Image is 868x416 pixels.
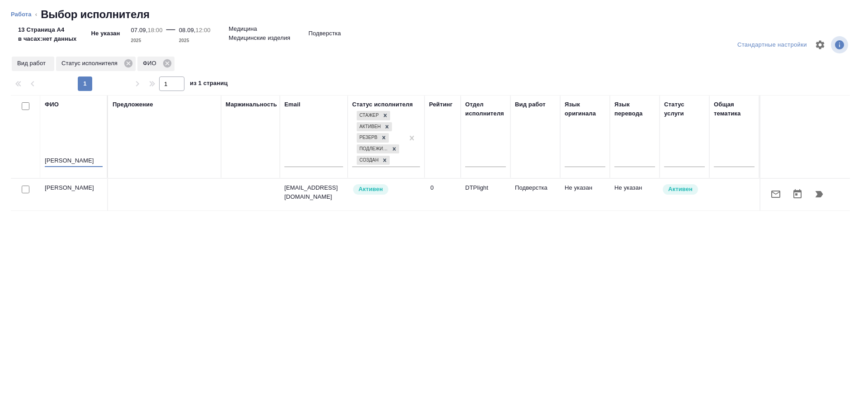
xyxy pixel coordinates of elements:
[357,156,380,165] div: Создан
[831,36,850,53] span: Посмотреть информацию
[430,183,456,192] div: 0
[22,186,29,193] input: Выбери исполнителей, чтобы отправить приглашение на работу
[352,100,413,109] div: Статус исполнителя
[11,7,857,22] nav: breadcrumb
[308,29,341,38] p: Подверстка
[668,185,693,194] p: Активен
[765,183,787,205] button: Отправить предложение о работе
[808,183,830,205] button: Продолжить
[40,179,108,210] td: [PERSON_NAME]
[560,179,610,210] td: Не указан
[179,27,196,33] p: 08.09,
[147,27,162,33] p: 18:00
[515,183,556,192] p: Подверстка
[56,57,136,71] div: Статус исполнителя
[229,24,257,33] p: Медицина
[614,100,655,118] div: Язык перевода
[45,100,59,109] div: ФИО
[166,22,175,45] div: —
[664,100,705,118] div: Статус услуги
[113,100,153,109] div: Предложение
[226,100,277,109] div: Маржинальность
[357,111,380,120] div: Стажер
[143,59,160,68] p: ФИО
[714,100,755,118] div: Общая тематика
[356,143,400,155] div: Стажер, Активен, Резерв, Подлежит внедрению, Создан
[429,100,453,109] div: Рейтинг
[17,59,49,68] p: Вид работ
[356,155,391,166] div: Стажер, Активен, Резерв, Подлежит внедрению, Создан
[809,34,831,56] span: Настроить таблицу
[137,57,175,71] div: ФИО
[357,144,389,154] div: Подлежит внедрению
[284,183,343,201] p: [EMAIL_ADDRESS][DOMAIN_NAME]
[565,100,605,118] div: Язык оригинала
[465,100,506,118] div: Отдел исполнителя
[41,7,150,22] h2: Выбор исполнителя
[18,25,77,34] p: 13 Страница А4
[190,78,228,91] span: из 1 страниц
[787,183,808,205] button: Открыть календарь загрузки
[352,183,420,196] div: Рядовой исполнитель: назначай с учетом рейтинга
[35,10,37,19] li: ‹
[357,133,379,143] div: Резерв
[196,27,211,33] p: 12:00
[356,121,393,133] div: Стажер, Активен, Резерв, Подлежит внедрению, Создан
[735,38,809,52] div: split button
[461,179,510,210] td: DTPlight
[356,110,391,121] div: Стажер, Активен, Резерв, Подлежит внедрению, Создан
[131,27,147,33] p: 07.09,
[515,100,546,109] div: Вид работ
[359,185,383,194] p: Активен
[284,100,300,109] div: Email
[11,11,32,18] a: Работа
[610,179,660,210] td: Не указан
[356,132,390,143] div: Стажер, Активен, Резерв, Подлежит внедрению, Создан
[61,59,121,68] p: Статус исполнителя
[357,122,382,132] div: Активен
